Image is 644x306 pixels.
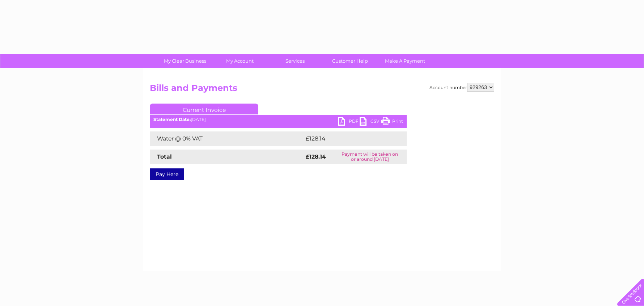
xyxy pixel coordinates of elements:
td: £128.14 [304,131,393,146]
a: My Clear Business [155,54,215,68]
td: Payment will be taken on or around [DATE] [333,150,407,164]
a: Services [265,54,325,68]
div: [DATE] [150,117,407,122]
strong: £128.14 [306,153,326,160]
a: CSV [360,117,381,127]
a: Print [381,117,403,127]
a: Pay Here [150,168,184,180]
a: Make A Payment [375,54,435,68]
b: Statement Date: [153,117,191,122]
a: Customer Help [320,54,380,68]
a: Current Invoice [150,104,258,114]
strong: Total [157,153,172,160]
a: My Account [210,54,270,68]
h2: Bills and Payments [150,83,494,97]
div: Account number [429,83,494,92]
td: Water @ 0% VAT [150,131,304,146]
a: PDF [338,117,360,127]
